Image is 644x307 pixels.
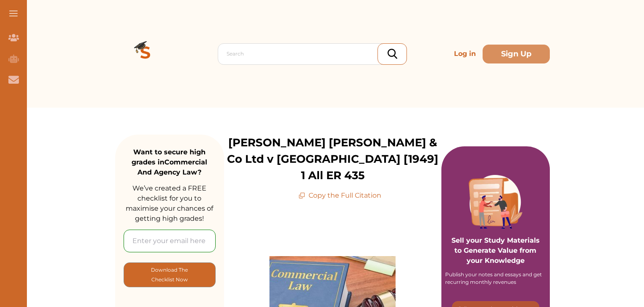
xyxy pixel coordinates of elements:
[298,191,381,201] p: Copy the Full Citation
[115,24,176,84] img: Logo
[124,230,216,252] input: Enter your email here
[445,271,546,286] div: Publish your notes and essays and get recurring monthly revenues
[132,148,207,176] strong: Want to secure high grades in Commercial And Agency Law ?
[483,45,550,64] button: Sign Up
[126,184,213,222] span: We’ve created a FREE checklist for you to maximise your chances of getting high grades!
[124,262,216,287] button: [object Object]
[388,49,397,59] img: search_icon
[224,135,441,184] p: [PERSON_NAME] [PERSON_NAME] & Co Ltd v [GEOGRAPHIC_DATA] [1949] 1 All ER 435
[450,212,542,266] p: Sell your Study Materials to Generate Value from your Knowledge
[469,175,523,229] img: Purple card image
[451,45,479,62] p: Log in
[141,265,198,285] p: Download The Checklist Now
